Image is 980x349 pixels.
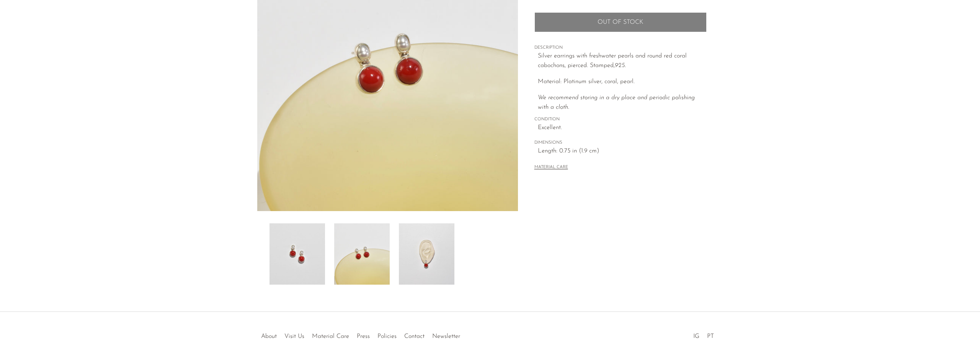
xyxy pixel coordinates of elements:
p: Silver earrings with freshwater pearls and round red coral cabochons, pierced. Stamped, [538,51,707,71]
a: Contact [404,333,425,339]
em: 925. [615,62,626,69]
span: CONDITION [534,116,707,123]
a: Press [357,333,370,339]
span: DIMENSIONS [534,139,707,146]
a: Material Care [312,333,349,339]
a: PT [707,333,714,339]
span: Length: 0.75 in (1.9 cm) [538,146,707,156]
ul: Social Medias [689,327,718,342]
a: Visit Us [284,333,304,339]
img: Red Coral Pearl Earrings [334,223,390,285]
img: Red Coral Pearl Earrings [399,223,454,285]
a: IG [693,333,699,339]
p: Material: Platinum silver, coral, pearl. [538,77,707,87]
ul: Quick links [257,327,464,342]
img: Red Coral Pearl Earrings [269,223,325,285]
span: DESCRIPTION [534,44,707,51]
span: Out of stock [598,19,643,26]
button: Add to cart [534,12,707,32]
span: Excellent. [538,123,707,133]
a: Policies [377,333,397,339]
i: We recommend storing in a dry place and periodic polishing with a cloth. [538,95,695,111]
a: About [261,333,277,339]
button: MATERIAL CARE [534,165,568,170]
